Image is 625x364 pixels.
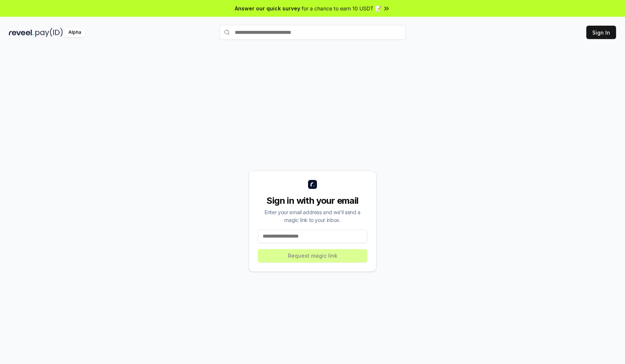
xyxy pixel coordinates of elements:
[9,28,34,37] img: reveel_dark
[64,28,85,37] div: Alpha
[258,195,367,207] div: Sign in with your email
[235,4,300,12] span: Answer our quick survey
[308,180,317,189] img: logo_small
[35,28,63,37] img: pay_id
[302,4,381,12] span: for a chance to earn 10 USDT 📝
[258,208,367,224] div: Enter your email address and we’ll send a magic link to your inbox.
[586,26,616,39] button: Sign In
